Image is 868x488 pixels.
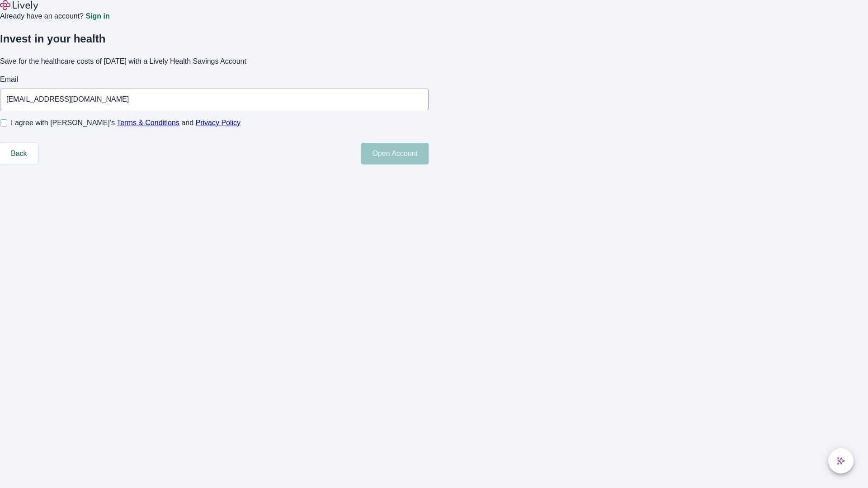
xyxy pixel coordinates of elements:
a: Terms & Conditions [117,119,179,127]
svg: Lively AI Assistant [836,456,845,465]
a: Sign in [85,13,109,20]
button: chat [828,448,854,474]
a: Privacy Policy [196,119,241,127]
span: I agree with [PERSON_NAME]’s and [11,117,241,128]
